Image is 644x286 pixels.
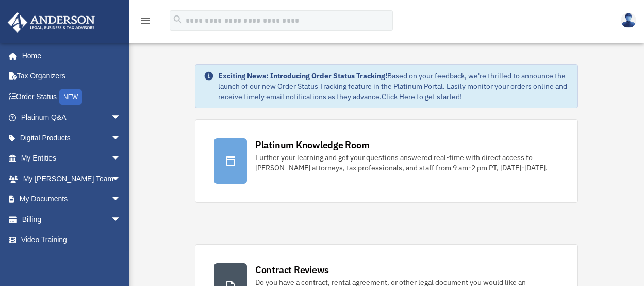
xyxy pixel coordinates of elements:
[111,189,131,210] span: arrow_drop_down
[7,66,137,87] a: Tax Organizers
[111,128,131,149] span: arrow_drop_down
[7,230,137,250] a: Video Training
[382,92,462,101] a: Click Here to get started!
[139,18,152,27] a: menu
[7,107,137,128] a: Platinum Q&Aarrow_drop_down
[195,119,578,203] a: Platinum Knowledge Room Further your learning and get your questions answered real-time with dire...
[218,71,569,102] div: Based on your feedback, we're thrilled to announce the launch of our new Order Status Tracking fe...
[111,209,131,230] span: arrow_drop_down
[255,152,559,173] div: Further your learning and get your questions answered real-time with direct access to [PERSON_NAM...
[7,189,137,210] a: My Documentsarrow_drop_down
[7,86,137,107] a: Order StatusNEW
[111,168,131,189] span: arrow_drop_down
[255,263,329,276] div: Contract Reviews
[5,12,98,33] img: Anderson Advisors Platinum Portal
[172,14,184,25] i: search
[7,45,131,66] a: Home
[7,148,137,169] a: My Entitiesarrow_drop_down
[59,89,82,105] div: NEW
[218,71,387,81] strong: Exciting News: Introducing Order Status Tracking!
[111,107,131,129] span: arrow_drop_down
[255,138,370,151] div: Platinum Knowledge Room
[7,209,137,230] a: Billingarrow_drop_down
[621,13,636,28] img: User Pic
[111,148,131,169] span: arrow_drop_down
[7,128,137,148] a: Digital Productsarrow_drop_down
[7,168,137,189] a: My [PERSON_NAME] Teamarrow_drop_down
[139,14,152,27] i: menu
